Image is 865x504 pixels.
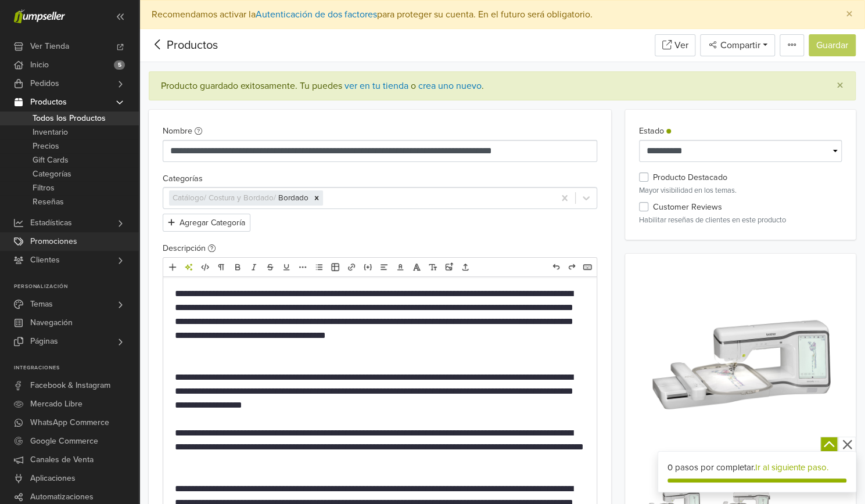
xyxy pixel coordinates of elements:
[310,190,323,206] div: Remove [object Object]
[279,260,294,275] a: Subrayado
[33,153,69,167] span: Gift Cards
[161,79,818,93] div: Producto guardado exitosamente. .
[30,251,60,269] span: Clientes
[639,125,671,138] label: Estado
[30,314,73,332] span: Navegación
[230,260,245,275] a: Negrita
[548,260,563,275] a: Deshacer
[33,111,106,125] span: Todos los Productos
[33,181,55,195] span: Filtros
[30,93,67,111] span: Productos
[425,260,440,275] a: Tamaño de fuente
[360,260,375,275] a: Incrustar
[834,1,864,28] button: Close
[33,139,59,153] span: Precios
[30,469,76,488] span: Aplicaciones
[653,201,722,214] label: Customer Reviews
[30,451,94,469] span: Canales de Venta
[344,80,408,92] a: ver en tu tienda
[30,332,58,351] span: Páginas
[14,283,139,290] p: Personalización
[198,260,213,275] a: HTML
[173,193,209,203] span: Catálogo /
[418,80,482,92] a: crea uno nuevo
[214,260,229,275] a: Formato
[653,171,727,184] label: Producto Destacado
[256,9,377,20] a: Autenticación de dos factores
[655,34,695,56] a: Ver
[30,395,82,413] span: Mercado Libre
[667,461,846,474] div: 0 pasos por completar.
[30,232,77,251] span: Promociones
[165,260,180,275] a: Añadir
[163,242,216,255] label: Descripción
[837,77,844,94] span: ×
[442,260,457,275] a: Subir imágenes
[181,260,196,275] a: Herramientas de IA
[639,215,842,226] p: Habilitar reseñas de clientes en este producto
[409,260,424,275] a: Fuente
[114,60,125,70] span: 5
[344,260,359,275] a: Enlace
[639,185,842,196] p: Mayor visibilidad en los temas.
[393,260,408,275] a: Color del texto
[825,72,855,100] button: Close
[700,34,775,56] button: Compartir
[33,125,68,139] span: Inventario
[33,195,64,209] span: Reseñas
[311,260,326,275] a: Lista
[30,413,109,432] span: WhatsApp Commerce
[30,376,110,395] span: Facebook & Instagram
[30,56,49,74] span: Inicio
[809,34,856,56] button: Guardar
[263,260,278,275] a: Eliminado
[564,260,579,275] a: Rehacer
[846,6,853,23] span: ×
[328,260,343,275] a: Tabla
[30,74,59,93] span: Pedidos
[297,80,342,92] span: Tu puedes
[30,214,72,232] span: Estadísticas
[209,193,278,203] span: Costura y Bordado /
[755,462,828,473] a: Ir al siguiente paso.
[718,39,760,51] span: Compartir
[163,172,203,185] label: Categorías
[149,37,218,54] div: Productos
[33,167,71,181] span: Categorías
[458,260,473,275] a: Subir archivos
[295,260,310,275] a: Más formato
[278,193,308,203] span: Bordado
[14,365,139,372] p: Integraciones
[639,268,842,470] img: BP-300b.jpg
[163,214,250,232] button: Agregar Categoría
[30,295,53,314] span: Temas
[246,260,261,275] a: Cursiva
[376,260,392,275] a: Alineación
[30,37,69,56] span: Ver Tienda
[580,260,595,275] a: Atajos
[163,125,202,138] label: Nombre
[30,432,98,451] span: Google Commerce
[408,80,416,92] span: o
